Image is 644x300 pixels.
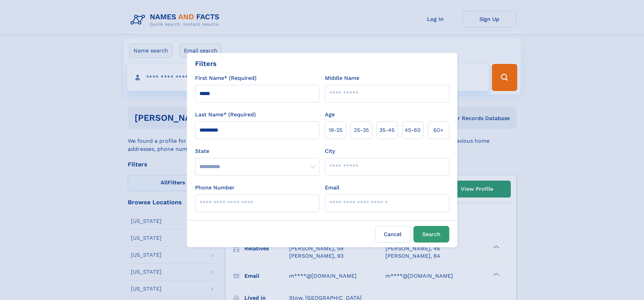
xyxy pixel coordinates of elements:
[354,126,369,134] span: 25‑35
[195,147,319,155] label: State
[433,126,444,134] span: 60+
[413,226,449,243] button: Search
[379,126,395,134] span: 35‑45
[195,111,256,119] label: Last Name* (Required)
[329,126,342,134] span: 18‑25
[195,74,257,82] label: First Name* (Required)
[325,147,335,155] label: City
[325,184,339,192] label: Email
[195,59,217,69] div: Filters
[325,111,335,119] label: Age
[195,184,235,192] label: Phone Number
[405,126,421,134] span: 45‑60
[375,226,411,243] label: Cancel
[325,74,359,82] label: Middle Name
